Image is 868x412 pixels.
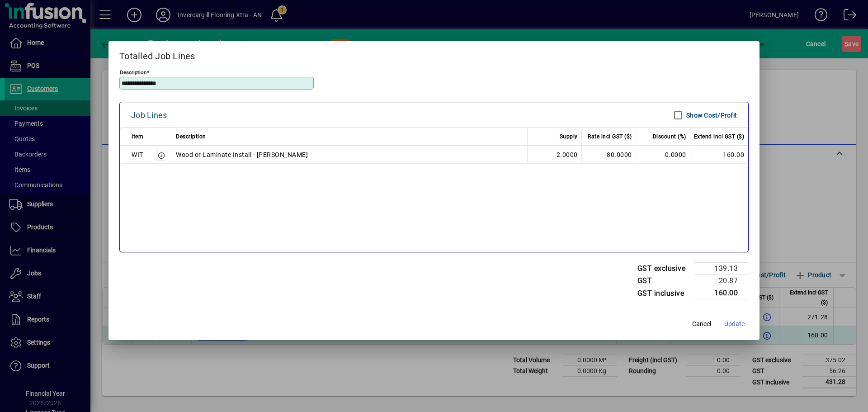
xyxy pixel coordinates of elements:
[694,287,749,300] td: 160.00
[560,131,578,142] span: Supply
[585,149,632,160] div: 80.0000
[132,131,143,142] span: Item
[687,316,716,332] button: Cancel
[694,131,745,142] span: Extend incl GST ($)
[694,263,749,275] td: 139.13
[588,131,632,142] span: Rate incl GST ($)
[633,263,695,275] td: GST exclusive
[108,41,759,67] h2: Totalled Job Lines
[172,146,528,164] td: Wood or Laminate Install - [PERSON_NAME]
[120,69,146,76] mat-label: Description
[132,149,143,160] div: WIT
[633,287,695,300] td: GST inclusive
[692,319,711,329] span: Cancel
[131,108,170,123] div: Job Lines
[724,319,745,329] span: Update
[694,275,749,287] td: 20.87
[684,111,737,120] label: Show Cost/Profit
[690,146,749,164] td: 160.00
[636,146,690,164] td: 0.0000
[176,131,206,142] span: Description
[720,316,749,332] button: Update
[633,275,695,287] td: GST
[528,146,582,164] td: 2.0000
[653,131,686,142] span: Discount (%)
